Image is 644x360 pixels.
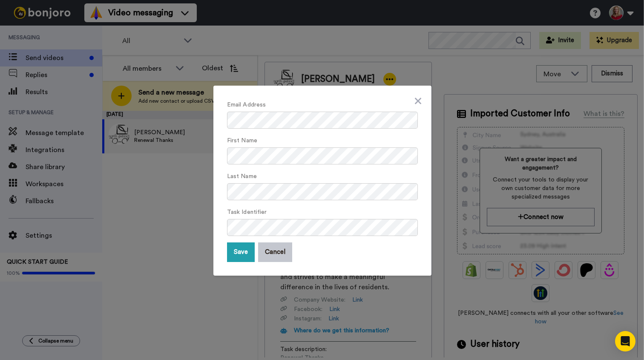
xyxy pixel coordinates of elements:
button: Save [227,242,255,262]
div: Open Intercom Messenger [615,331,635,351]
button: Cancel [258,242,292,262]
label: Last Name [227,172,257,181]
label: Task Identifier [227,208,267,217]
label: First Name [227,136,257,145]
label: Email Address [227,101,266,109]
